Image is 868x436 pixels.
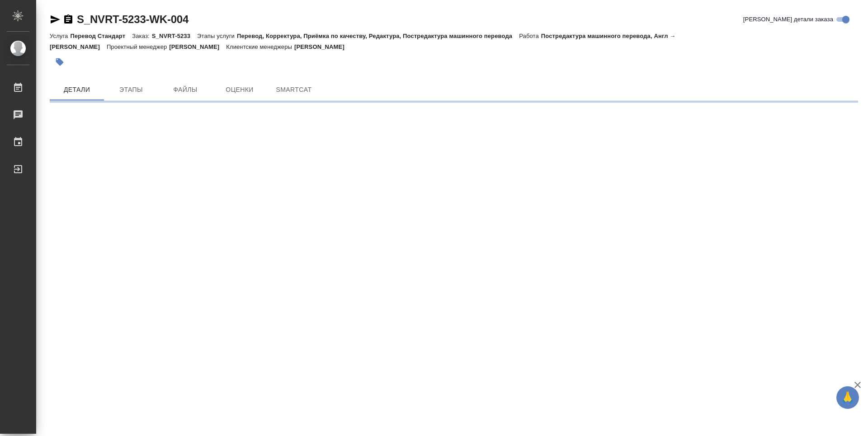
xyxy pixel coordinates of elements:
button: Скопировать ссылку [63,14,74,25]
button: Добавить тэг [50,52,70,72]
p: [PERSON_NAME] [294,43,351,50]
p: Перевод Стандарт [70,33,132,39]
span: Оценки [218,84,261,95]
span: Этапы [109,84,153,95]
span: [PERSON_NAME] детали заказа [743,15,833,24]
button: Скопировать ссылку для ЯМессенджера [50,14,61,25]
p: Заказ: [132,33,151,39]
span: 🙏 [840,388,855,407]
button: 🙏 [836,386,859,409]
p: Этапы услуги [197,33,237,39]
p: S_NVRT-5233 [152,33,197,39]
p: Проектный менеджер [107,43,169,50]
p: Перевод, Корректура, Приёмка по качеству, Редактура, Постредактура машинного перевода [237,33,519,39]
p: Работа [519,33,541,39]
span: SmartCat [272,84,316,95]
span: Файлы [164,84,207,95]
p: [PERSON_NAME] [169,43,226,50]
p: Услуга [50,33,70,39]
a: S_NVRT-5233-WK-004 [77,13,189,25]
p: Клиентские менеджеры [226,43,294,50]
span: Детали [55,84,99,95]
